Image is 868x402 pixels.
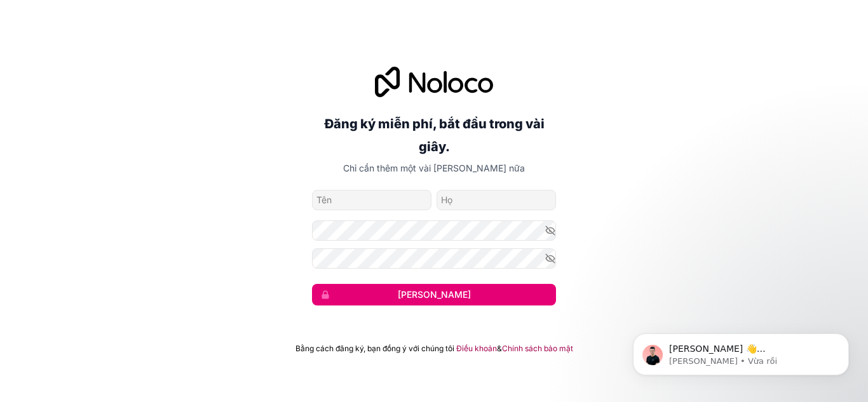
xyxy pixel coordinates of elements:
font: Đăng ký miễn phí, bắt đầu trong vài giây. [324,116,545,154]
font: [PERSON_NAME] • Vừa rồi [55,50,163,59]
input: Mật khẩu [312,220,556,241]
input: Xác nhận mật khẩu [312,248,556,269]
p: Tin nhắn từ Darragh, vừa gửi [55,49,219,60]
button: [PERSON_NAME] [312,284,556,305]
iframe: Tin nhắn thông báo liên lạc nội bộ [614,307,868,396]
font: Chỉ cần thêm một vài [PERSON_NAME] nữa [343,163,525,173]
a: Điều khoản [456,344,497,354]
font: Bằng cách đăng ký, bạn đồng ý với chúng tôi [295,344,454,353]
font: [PERSON_NAME] 👋 [PERSON_NAME] bạn đến với [PERSON_NAME]! Nếu bạn có bất kỳ câu hỏi nào, [PERSON_N... [55,37,217,110]
font: [PERSON_NAME] [398,289,471,300]
font: & [497,344,502,353]
input: họ [437,190,556,210]
input: tên riêng [312,190,431,210]
a: Chính sách bảo mật [502,344,573,354]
